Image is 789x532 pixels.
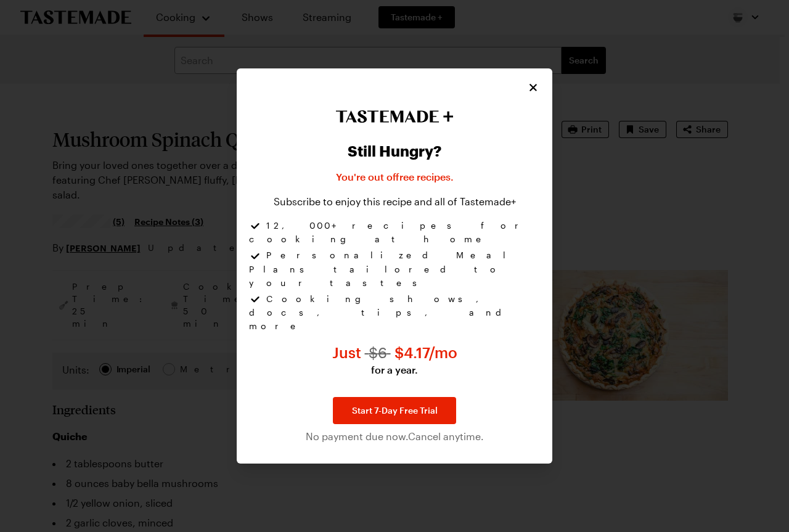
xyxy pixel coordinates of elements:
[249,219,540,248] li: 12,000+ recipes for cooking at home
[306,429,484,444] span: No payment due now. Cancel anytime.
[249,248,540,292] li: Personalized Meal Plans tailored to your tastes
[332,343,457,377] p: Just $4.17 per month for a year instead of $6
[335,110,454,123] img: Tastemade+
[333,397,456,424] a: Start 7-Day Free Trial
[352,404,438,417] span: Start 7-Day Free Trial
[336,170,454,184] p: You're out of free recipes .
[249,292,540,333] li: Cooking shows, docs, tips, and more
[348,142,441,160] h2: Still Hungry?
[274,194,516,209] p: Subscribe to enjoy this recipe and all of Tastemade+
[332,343,457,361] span: Just $ 4.17 /mo
[365,343,391,361] span: $ 6
[526,81,540,94] button: Close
